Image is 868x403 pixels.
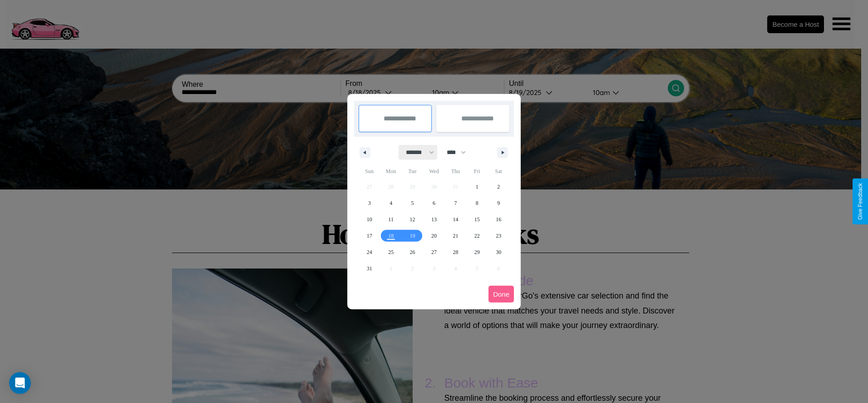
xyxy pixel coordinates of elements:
span: 8 [476,195,478,211]
button: 8 [466,195,488,211]
button: 6 [423,195,444,211]
button: 31 [359,260,380,277]
button: 17 [359,228,380,244]
button: 25 [380,244,401,260]
button: 19 [402,228,423,244]
button: 9 [488,195,509,211]
div: Open Intercom Messenger [9,372,31,394]
button: 15 [466,211,488,228]
span: 4 [390,195,392,211]
div: Give Feedback [857,183,863,220]
span: 15 [474,211,480,228]
button: 26 [402,244,423,260]
button: 24 [359,244,380,260]
button: 14 [445,211,466,228]
span: 27 [431,244,437,260]
span: 14 [453,211,458,228]
span: 20 [431,228,437,244]
button: 21 [445,228,466,244]
button: 7 [445,195,466,211]
span: 30 [496,244,501,260]
span: 12 [410,211,415,228]
button: 4 [380,195,401,211]
span: Sun [359,164,380,179]
span: 16 [496,211,501,228]
span: 3 [368,195,371,211]
button: 13 [423,211,444,228]
span: 26 [410,244,415,260]
span: 9 [497,195,500,211]
button: 28 [445,244,466,260]
span: 11 [388,211,394,228]
span: 23 [496,228,501,244]
span: 13 [431,211,437,228]
button: 2 [488,179,509,195]
span: 2 [497,179,500,195]
span: Fri [466,164,488,179]
span: 22 [474,228,480,244]
span: 10 [367,211,372,228]
span: Mon [380,164,401,179]
span: 31 [367,260,372,277]
button: 16 [488,211,509,228]
button: 27 [423,244,444,260]
button: 30 [488,244,509,260]
button: 18 [380,228,401,244]
span: Wed [423,164,444,179]
button: 22 [466,228,488,244]
span: Thu [445,164,466,179]
button: 1 [466,179,488,195]
button: 29 [466,244,488,260]
span: 24 [367,244,372,260]
span: 18 [388,228,394,244]
button: 11 [380,211,401,228]
span: 7 [454,195,457,211]
button: 20 [423,228,444,244]
span: 1 [476,179,478,195]
button: 23 [488,228,509,244]
span: 17 [367,228,372,244]
span: 25 [388,244,394,260]
button: 5 [402,195,423,211]
button: 3 [359,195,380,211]
span: 6 [433,195,435,211]
span: Sat [488,164,509,179]
span: 28 [453,244,458,260]
span: Tue [402,164,423,179]
span: 29 [474,244,480,260]
button: 10 [359,211,380,228]
button: Done [488,286,514,303]
span: 21 [453,228,458,244]
button: 12 [402,211,423,228]
span: 5 [411,195,414,211]
span: 19 [410,228,415,244]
